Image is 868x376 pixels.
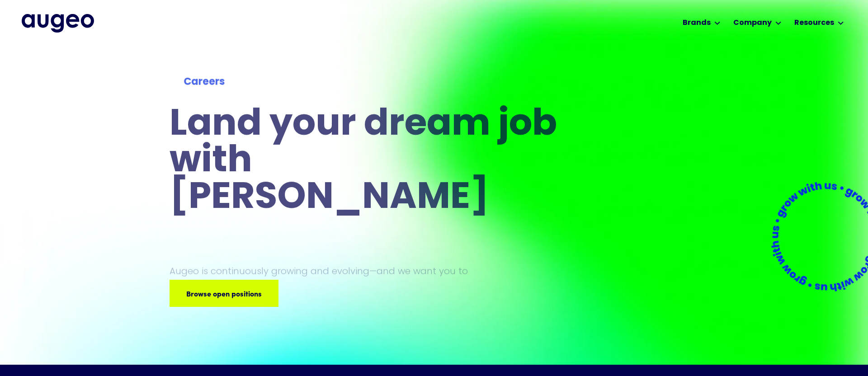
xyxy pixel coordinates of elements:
img: Augeo's full logo in midnight blue. [22,14,94,32]
a: home [22,14,94,32]
p: Augeo is continuously growing and evolving—and we want you to grow with us. [170,265,481,290]
a: Browse open positions [170,280,278,307]
div: Brands [683,18,711,28]
h1: Land your dream job﻿ with [PERSON_NAME] [170,107,560,217]
div: Company [733,18,772,28]
div: Resources [794,18,834,28]
strong: Careers [184,77,225,87]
